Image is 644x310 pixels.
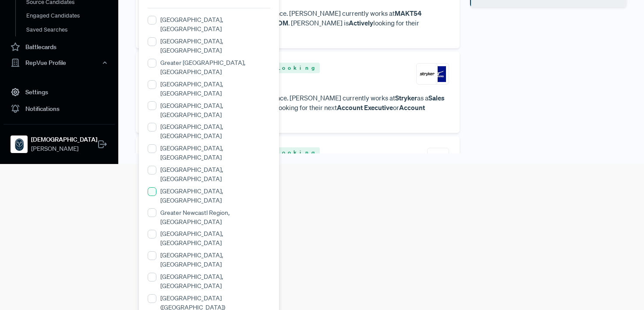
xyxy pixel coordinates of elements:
[160,144,270,162] label: [GEOGRAPHIC_DATA], [GEOGRAPHIC_DATA]
[160,272,270,291] label: [GEOGRAPHIC_DATA], [GEOGRAPHIC_DATA]
[15,23,127,37] a: Saved Searches
[4,39,115,55] a: Battlecards
[4,124,115,157] a: Samsara[DEMOGRAPHIC_DATA][PERSON_NAME]
[349,18,373,27] strong: Actively
[430,151,446,167] img: Madwire
[15,9,127,23] a: Engaged Candidates
[160,37,270,55] label: [GEOGRAPHIC_DATA], [GEOGRAPHIC_DATA]
[4,100,115,117] a: Notifications
[146,93,449,123] p: has years of sales experience. [PERSON_NAME] currently works at as a . [PERSON_NAME] is looking f...
[160,15,270,34] label: [GEOGRAPHIC_DATA], [GEOGRAPHIC_DATA]
[419,66,435,82] img: Stryker
[160,229,270,248] label: [GEOGRAPHIC_DATA], [GEOGRAPHIC_DATA]
[31,135,97,144] strong: [DEMOGRAPHIC_DATA]
[160,187,270,205] label: [GEOGRAPHIC_DATA], [GEOGRAPHIC_DATA]
[160,58,270,77] label: Greater [GEOGRAPHIC_DATA], [GEOGRAPHIC_DATA]
[337,103,393,112] strong: Account Executive
[160,208,270,227] label: Greater Newcastl Region, [GEOGRAPHIC_DATA]
[12,137,26,151] img: Samsara
[160,165,270,184] label: [GEOGRAPHIC_DATA], [GEOGRAPHIC_DATA]
[146,8,449,38] p: has years of sales experience. [PERSON_NAME] currently works at as a . [PERSON_NAME] is looking f...
[160,80,270,98] label: [GEOGRAPHIC_DATA], [GEOGRAPHIC_DATA]
[4,55,115,70] button: RepVue Profile
[160,251,270,269] label: [GEOGRAPHIC_DATA], [GEOGRAPHIC_DATA]
[395,93,417,102] strong: Stryker
[31,144,97,153] span: [PERSON_NAME]
[160,122,270,141] label: [GEOGRAPHIC_DATA], [GEOGRAPHIC_DATA]
[4,84,115,100] a: Settings
[430,66,446,82] img: Mizuno USA
[160,101,270,120] label: [GEOGRAPHIC_DATA], [GEOGRAPHIC_DATA]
